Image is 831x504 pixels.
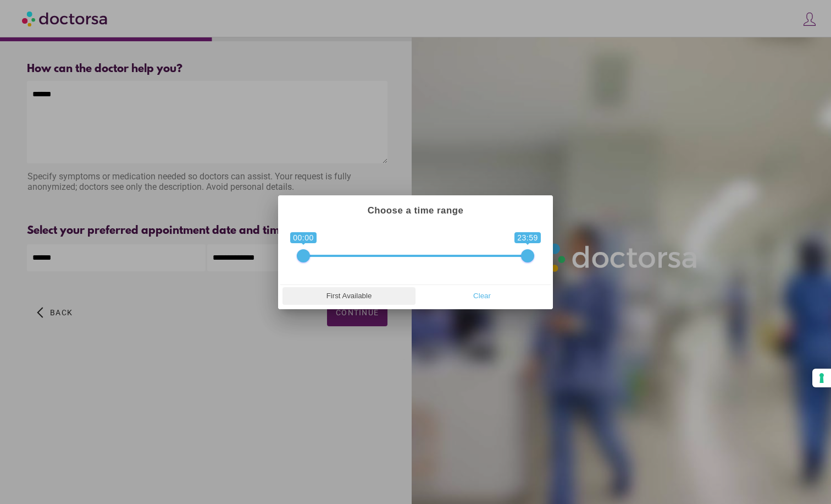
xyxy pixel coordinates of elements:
button: Your consent preferences for tracking technologies [812,369,831,387]
button: First Available [282,287,416,305]
span: 00:00 [290,232,317,243]
span: Clear [419,288,545,304]
span: First Available [286,288,412,304]
button: Clear [416,287,549,305]
span: 23:59 [514,232,541,243]
strong: Choose a time range [368,205,464,216]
